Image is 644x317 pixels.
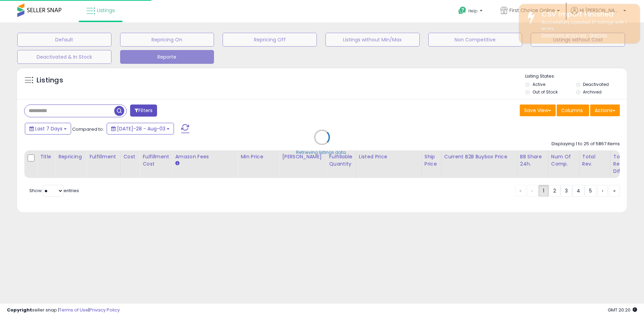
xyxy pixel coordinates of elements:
button: Reporte [120,50,214,64]
div: CSV Import Finished [536,9,635,19]
button: Repricing Off [223,33,317,47]
strong: Copyright [7,307,32,313]
button: Listings without Min/Max [325,33,420,47]
span: Listings [97,7,115,14]
a: Privacy Policy [89,307,120,313]
span: Help [468,8,478,14]
button: Default [17,33,111,47]
a: Download errors log [541,32,586,38]
button: Non Competitive [428,33,523,47]
div: seller snap | | [7,307,120,314]
button: Deactivated & In Stock [17,50,111,64]
span: 2025-08-11 20:20 GMT [608,307,637,313]
span: First Choice Online [509,7,555,14]
i: Get Help [458,6,467,15]
div: Successfully updated 37 listings with 1 errors. [536,19,635,39]
button: Repricing On [120,33,214,47]
a: Terms of Use [59,307,88,313]
a: Help [453,1,489,22]
div: Retrieving listings data.. [296,149,348,156]
u: Dismiss [590,32,607,38]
